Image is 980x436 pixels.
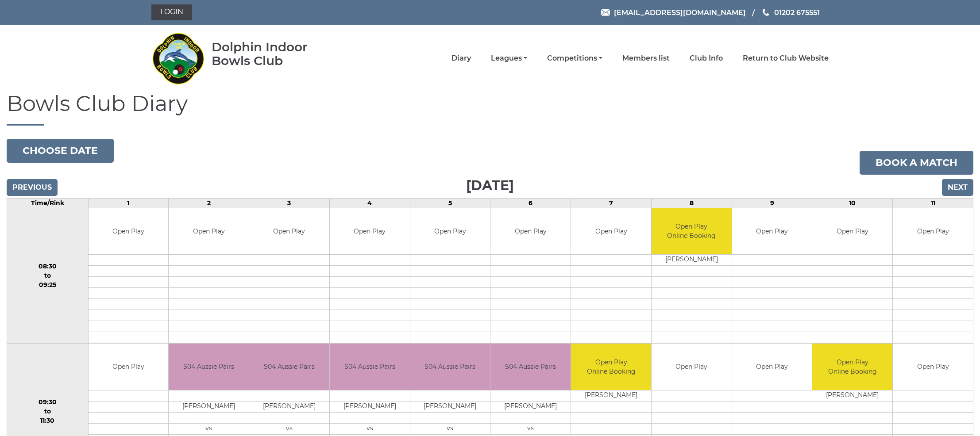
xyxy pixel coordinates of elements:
td: Open Play [249,208,329,255]
td: vs [330,423,410,434]
img: Email [601,9,610,16]
td: Open Play [732,208,812,255]
td: S04 Aussie Pairs [330,344,410,390]
td: Open Play [490,208,571,255]
td: Time/Rink [7,198,89,208]
a: Members list [622,54,670,63]
td: vs [410,423,490,434]
td: 2 [169,198,249,208]
a: Club Info [690,54,723,63]
td: vs [490,423,571,434]
td: S04 Aussie Pairs [490,344,571,390]
td: Open Play [410,208,490,255]
td: 7 [571,198,652,208]
td: 6 [490,198,571,208]
td: S04 Aussie Pairs [410,344,490,390]
td: S04 Aussie Pairs [249,344,329,390]
h1: Bowls Club Diary [7,92,973,126]
td: [PERSON_NAME] [652,255,732,266]
td: 9 [732,198,812,208]
td: [PERSON_NAME] [571,390,651,401]
a: Book a match [860,151,973,175]
td: Open Play [652,344,732,390]
a: Email [EMAIL_ADDRESS][DOMAIN_NAME] [601,7,746,18]
button: Choose date [7,139,114,163]
a: Login [151,4,192,20]
td: 10 [812,198,893,208]
td: 08:30 to 09:25 [7,208,89,344]
span: 01202 675551 [774,8,820,16]
td: 1 [88,198,169,208]
td: [PERSON_NAME] [410,401,490,412]
td: Open Play [732,344,812,390]
td: [PERSON_NAME] [490,401,571,412]
td: 8 [651,198,732,208]
td: 5 [410,198,490,208]
td: Open Play [330,208,410,255]
td: Open Play [893,208,973,255]
td: Open Play [89,208,169,255]
td: Open Play [812,208,892,255]
td: [PERSON_NAME] [812,390,892,401]
input: Next [942,179,973,196]
span: [EMAIL_ADDRESS][DOMAIN_NAME] [614,8,746,16]
a: Competitions [547,54,602,63]
a: Phone us 01202 675551 [761,7,820,18]
td: 4 [329,198,410,208]
input: Previous [7,179,58,196]
a: Diary [451,54,471,63]
td: [PERSON_NAME] [330,401,410,412]
a: Return to Club Website [743,54,829,63]
td: [PERSON_NAME] [249,401,329,412]
td: S04 Aussie Pairs [169,344,249,390]
td: vs [169,423,249,434]
img: Phone us [763,9,769,16]
td: 11 [893,198,973,208]
td: Open Play Online Booking [812,344,892,390]
td: Open Play Online Booking [652,208,732,255]
td: Open Play [571,208,651,255]
td: Open Play Online Booking [571,344,651,390]
td: [PERSON_NAME] [169,401,249,412]
a: Leagues [491,54,527,63]
td: Open Play [169,208,249,255]
div: Dolphin Indoor Bowls Club [212,40,336,68]
img: Dolphin Indoor Bowls Club [151,27,204,89]
td: Open Play [89,344,169,390]
td: 3 [249,198,330,208]
td: vs [249,423,329,434]
td: Open Play [893,344,973,390]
